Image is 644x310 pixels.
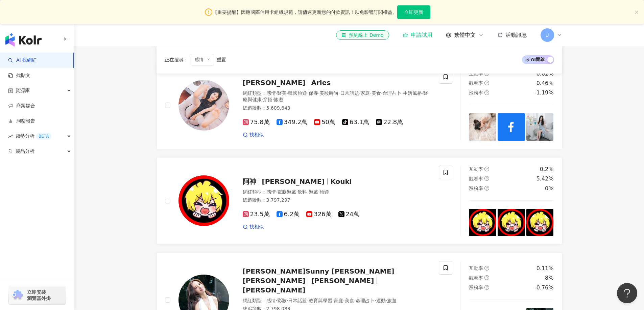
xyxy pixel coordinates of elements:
[5,33,42,47] img: logo
[469,113,496,141] img: post-image
[526,209,554,236] img: post-image
[342,119,369,126] span: 63.1萬
[484,81,489,85] span: question-circle
[484,266,489,271] span: question-circle
[157,157,562,245] a: KOL Avatar阿神[PERSON_NAME]Kouki網紅類型：感情·電腦遊戲·飲料·遊戲·旅遊總追蹤數：3,797,29723.5萬6.2萬326萬24萬找相似互動率question-c...
[288,298,307,303] span: 日常話題
[243,90,431,103] div: 網紅類型 ：
[157,62,562,149] a: KOL Avatar[PERSON_NAME]Aries網紅類型：感情·醫美·韓國旅遊·保養·美妝時尚·日常話題·家庭·美食·命理占卜·生活風格·醫療與健康·穿搭·旅遊總追蹤數：5,609,64...
[276,90,277,96] span: ·
[403,32,432,38] a: 申請試用
[484,285,489,290] span: question-circle
[334,298,343,303] span: 家庭
[8,103,35,109] a: 商案媒合
[469,176,483,181] span: 觀看率
[8,134,13,139] span: rise
[338,211,360,218] span: 24萬
[243,197,431,204] div: 總追蹤數 ： 3,797,297
[243,224,264,230] a: 找相似
[526,113,554,141] img: post-image
[498,209,525,236] img: post-image
[330,177,352,186] span: Kouki
[287,90,288,96] span: ·
[341,32,383,38] div: 預約線上 Demo
[635,10,639,15] button: close
[266,298,276,303] span: 感情
[318,90,319,96] span: ·
[243,132,264,138] a: 找相似
[276,298,277,303] span: ·
[469,275,483,281] span: 觀看率
[338,90,340,96] span: ·
[354,298,356,303] span: ·
[536,70,554,78] div: 0.02%
[545,185,553,192] div: 0%
[484,167,489,171] span: question-circle
[8,57,37,64] a: searchAI 找網紅
[262,97,263,102] span: ·
[536,80,554,87] div: 0.46%
[469,285,483,290] span: 漲粉率
[262,177,325,186] span: [PERSON_NAME]
[397,5,430,19] button: 立即更新
[540,166,554,173] div: 0.2%
[217,57,226,62] div: 重置
[277,298,287,303] span: 彩妝
[498,113,525,141] img: post-image
[249,224,264,230] span: 找相似
[545,31,549,39] span: U
[272,97,274,102] span: ·
[534,284,554,291] div: -0.76%
[297,189,307,195] span: 飲料
[469,80,483,86] span: 觀看率
[536,175,554,182] div: 5.42%
[27,289,51,301] span: 立即安裝 瀏覽器外掛
[314,119,335,126] span: 50萬
[469,90,483,95] span: 漲粉率
[243,105,431,112] div: 總追蹤數 ： 5,609,643
[536,265,554,272] div: 0.11%
[387,298,397,303] span: 旅遊
[370,90,371,96] span: ·
[277,189,296,195] span: 電腦遊戲
[319,90,338,96] span: 美妝時尚
[16,144,34,159] span: 競品分析
[359,90,360,96] span: ·
[287,298,288,303] span: ·
[307,90,308,96] span: ·
[505,32,527,38] span: 活動訊息
[484,90,489,95] span: question-circle
[276,189,277,195] span: ·
[484,275,489,280] span: question-circle
[243,177,256,186] span: 阿神
[178,80,229,131] img: KOL Avatar
[8,72,30,79] a: 找貼文
[309,189,318,195] span: 遊戲
[165,57,188,62] span: 正在搜尋 ：
[484,186,489,191] span: question-circle
[340,90,359,96] span: 日常話題
[16,129,51,144] span: 趨勢分析
[249,132,264,138] span: 找相似
[401,90,403,96] span: ·
[360,90,370,96] span: 家庭
[307,189,308,195] span: ·
[545,274,553,282] div: 8%
[336,30,389,40] a: 預約線上 Demo
[382,90,401,96] span: 命理占卜
[469,166,483,172] span: 互動率
[288,90,307,96] span: 韓國旅遊
[376,298,386,303] span: 運動
[213,8,397,16] span: 【重要提醒】因應國際信用卡組織規範，請儘速更新您的付款資訊！以免影響訂閱權益。
[469,265,483,271] span: 互動率
[422,90,423,96] span: ·
[296,189,297,195] span: ·
[243,211,270,218] span: 23.5萬
[345,298,354,303] span: 美食
[617,283,637,303] iframe: Help Scout Beacon - Open
[319,189,329,195] span: 旅遊
[469,71,483,76] span: 互動率
[9,286,66,304] a: chrome extension立即安裝 瀏覽器外掛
